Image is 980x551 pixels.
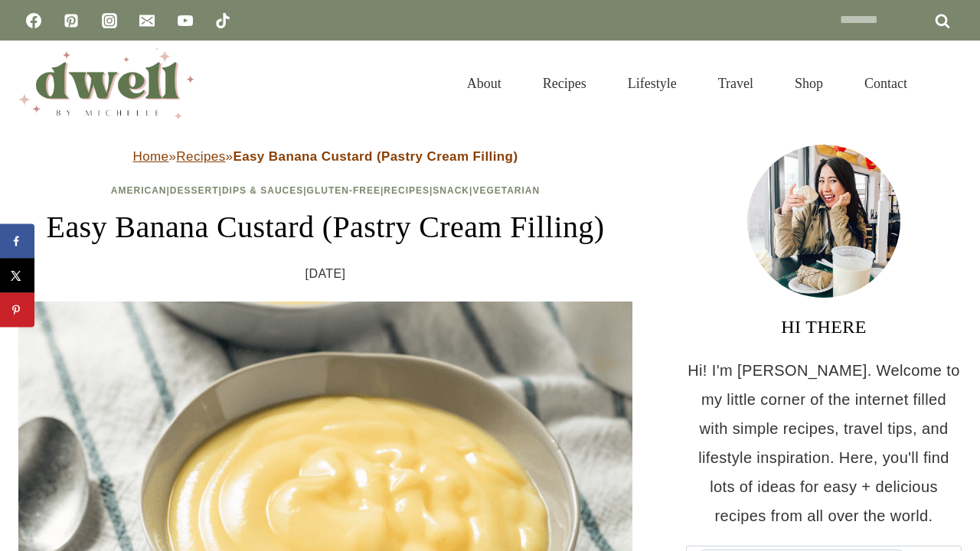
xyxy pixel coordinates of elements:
a: Instagram [94,5,125,36]
a: Snack [433,185,469,196]
strong: Easy Banana Custard (Pastry Cream Filling) [233,149,518,164]
span: » » [133,149,518,164]
nav: Primary Navigation [446,57,928,110]
a: Recipes [384,185,430,196]
a: Lifestyle [607,57,697,110]
a: About [446,57,522,110]
a: Home [133,149,169,164]
h1: Easy Banana Custard (Pastry Cream Filling) [18,204,632,250]
a: Recipes [176,149,225,164]
a: Recipes [522,57,607,110]
a: Dessert [170,185,219,196]
a: Email [132,5,162,36]
a: Pinterest [56,5,87,36]
a: American [111,185,167,196]
a: Vegetarian [472,185,540,196]
a: Facebook [18,5,49,36]
p: Hi! I'm [PERSON_NAME]. Welcome to my little corner of the internet filled with simple recipes, tr... [686,356,962,530]
a: Dips & Sauces [222,185,303,196]
a: Contact [844,57,928,110]
button: View Search Form [936,70,962,96]
h3: HI THERE [686,313,962,341]
a: Shop [774,57,844,110]
a: Gluten-Free [307,185,381,196]
span: | | | | | | [111,185,540,196]
a: Travel [697,57,774,110]
img: DWELL by michelle [18,48,194,119]
time: [DATE] [305,262,346,285]
a: TikTok [207,5,238,36]
a: YouTube [170,5,201,36]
